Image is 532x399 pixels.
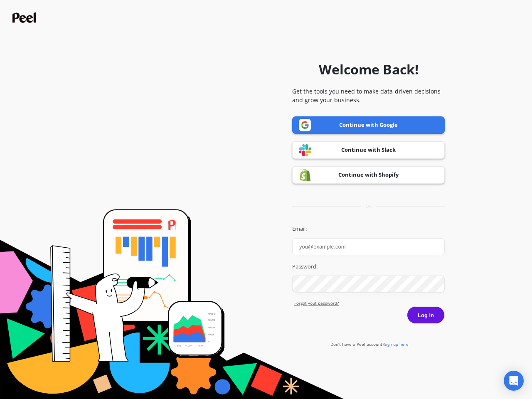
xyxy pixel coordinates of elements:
[292,263,445,271] label: Password:
[299,169,311,182] img: Shopify logo
[292,225,445,233] label: Email:
[504,371,524,391] div: Open Intercom Messenger
[292,238,445,255] input: you@example.com
[407,306,445,324] button: Log in
[292,203,445,209] div: or
[292,116,445,134] a: Continue with Google
[384,341,409,347] span: Sign up here
[299,144,311,157] img: Slack logo
[292,141,445,159] a: Continue with Slack
[330,341,409,347] a: Don't have a Peel account?Sign up here
[292,166,445,184] a: Continue with Shopify
[292,87,445,104] p: Get the tools you need to make data-driven decisions and grow your business.
[294,300,445,306] a: Forgot yout password?
[299,119,311,131] img: Google logo
[12,12,38,23] img: Peel
[319,59,419,79] h1: Welcome Back!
